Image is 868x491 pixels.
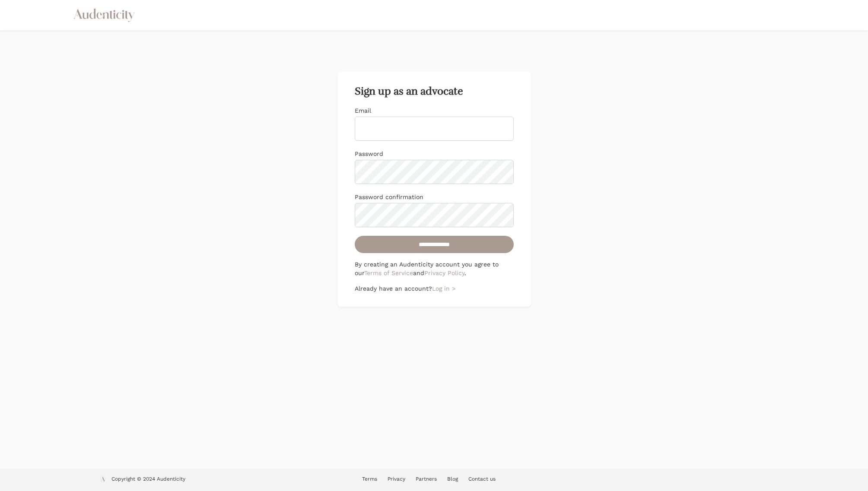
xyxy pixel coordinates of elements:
h2: Sign up as an advocate [355,86,514,98]
label: Password [355,150,383,157]
label: Password confirmation [355,193,423,200]
a: Privacy [388,476,405,482]
a: Terms [362,476,377,482]
p: By creating an Audenticity account you agree to our and . [355,260,514,277]
a: Partners [416,476,437,482]
label: Email [355,107,371,114]
a: Log in > [432,285,455,292]
a: Terms of Service [364,269,413,276]
a: Privacy Policy [424,269,464,276]
p: Copyright © 2024 Audenticity [111,475,185,484]
a: Blog [447,476,458,482]
a: Contact us [468,476,496,482]
p: Already have an account? [355,284,514,293]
